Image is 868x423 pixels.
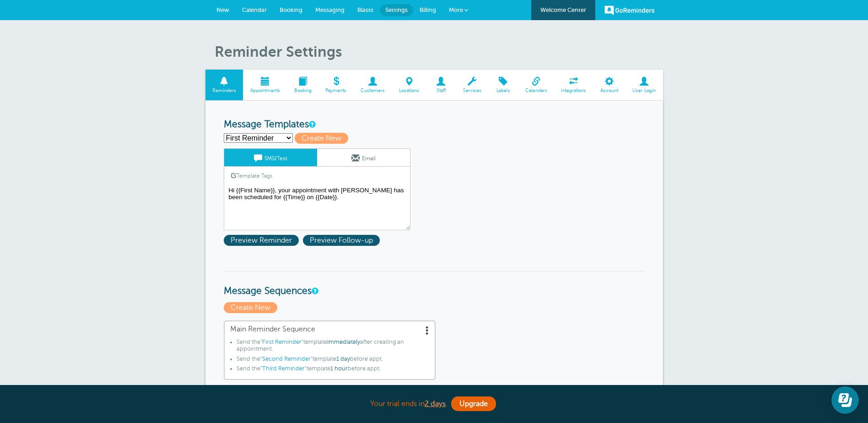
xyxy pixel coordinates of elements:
a: Preview Reminder [224,236,303,244]
span: Messaging [315,6,345,13]
a: Settings [380,4,413,16]
span: 1 day [336,356,350,362]
a: Preview Follow-up [303,236,382,244]
span: Preview Reminder [224,235,299,246]
a: Labels [488,70,518,100]
a: 2 days [425,400,446,408]
span: Services [460,88,484,93]
span: 1 hour [330,365,348,372]
span: Create New [224,302,277,313]
span: New [216,6,229,13]
span: Staff [431,88,451,93]
span: Settings [385,6,408,13]
span: Main Reminder Sequence [230,325,429,334]
span: Payments [323,88,349,93]
span: "Second Reminder" [260,356,313,362]
span: Locations [397,88,422,93]
h3: Message Sequences [224,271,645,297]
a: Upgrade [451,396,496,411]
span: Blasts [357,6,373,13]
a: Payments [318,70,354,100]
span: immediately [327,339,360,345]
a: Booking [287,70,318,100]
a: Account [593,70,625,100]
span: Booking [280,6,302,13]
a: Services [456,70,488,100]
a: Create New [224,304,280,312]
span: Reminders [210,88,239,93]
h3: Message Templates [224,119,645,130]
span: User Login [630,88,658,93]
span: Calendar [242,6,267,13]
a: Message Sequences allow you to setup multiple reminder schedules that can use different Message T... [312,288,317,294]
span: Appointments [248,88,282,93]
span: Integrations [559,88,589,93]
span: More [449,6,463,13]
a: Main Reminder Sequence Send the"First Reminder"templateimmediatelyafter creating an appointment.S... [224,320,436,380]
a: Customers [354,70,392,100]
span: Create New [295,133,348,144]
h1: Reminder Settings [215,43,663,60]
span: Customers [358,88,388,93]
a: Calendars [518,70,554,100]
a: Locations [392,70,426,100]
iframe: Resource center [831,386,859,414]
div: Your trial ends in . [205,394,663,414]
span: Billing [420,6,436,13]
li: Send the template before appt. [237,365,429,375]
span: Booking [291,88,314,93]
span: "First Reminder" [260,339,303,345]
a: Create New [295,134,352,142]
a: This is the wording for your reminder and follow-up messages. You can create multiple templates i... [309,121,314,127]
textarea: Hi {{First Name}}, your appointment with [PERSON_NAME] has been scheduled for {{Time}} on {{Date}}. [224,184,410,230]
li: Send the template before appt. [237,356,429,366]
a: Appointments [243,70,287,100]
a: Email [317,149,410,166]
a: User Login [625,70,663,100]
a: SMS/Text [224,149,317,166]
span: Preview Follow-up [303,235,380,246]
span: "Third Reminder" [260,365,307,372]
span: Calendars [523,88,550,93]
a: Template Tags [224,167,279,184]
li: Send the template after creating an appointment. [237,339,429,356]
span: Account [598,88,621,93]
a: Staff [426,70,456,100]
a: Integrations [554,70,593,100]
span: Labels [493,88,513,93]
